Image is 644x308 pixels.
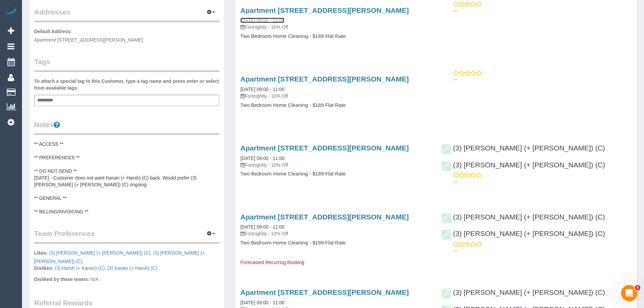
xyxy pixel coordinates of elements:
p: Fortnightly - 10% Off [240,230,431,237]
a: (3) [PERSON_NAME] (+ [PERSON_NAME]) (C) [441,161,605,169]
a: [DATE] 09:00 - 11:00 [240,300,284,305]
p: Fortnightly - 10% Off [240,24,431,30]
span: , [606,290,608,296]
p: Fortnightly - 10% Off [240,93,431,99]
p: --- [453,179,632,185]
span: N/A [91,277,98,282]
span: 5 [635,285,640,290]
a: [DATE] 09:00 - 11:00 [240,224,284,230]
a: Apartment [STREET_ADDRESS][PERSON_NAME] [240,6,409,14]
a: Apartment [STREET_ADDRESS][PERSON_NAME] [240,144,409,152]
a: Apartment [STREET_ADDRESS][PERSON_NAME] [240,213,409,221]
a: (3) Harsh (+ Kanan) (C) [55,265,104,271]
span: , [55,265,106,271]
p: --- [453,247,632,254]
a: (3) [PERSON_NAME] (+ [PERSON_NAME]) (C) [441,230,605,237]
p: --- [453,7,632,14]
pre: ** ACCESS ** ** PREFERENCES ** ** DO NOT SEND ** [DATE] - Customer does not want Kanan (+ Harsh) ... [34,141,219,215]
label: Disliked by these teams: [34,276,89,283]
a: [DATE] 09:00 - 11:00 [240,18,284,23]
span: Apartment [STREET_ADDRESS][PERSON_NAME] [34,37,143,43]
label: Default Address: [34,28,72,35]
label: To attach a special tag to this Customer, type a tag name and press enter or select from availabl... [34,78,219,91]
img: Automaid Logo [4,7,18,16]
span: , [49,250,152,256]
h4: Two Bedroom Home Cleaning - $189 Flat Rate [240,33,431,39]
p: --- [453,76,632,83]
a: [DATE] 09:00 - 11:00 [240,156,284,161]
h4: Two Bedroom Home Cleaning - $189 Flat Rate [240,240,431,246]
a: (3) [PERSON_NAME] (+ [PERSON_NAME]) (C) [34,250,205,264]
label: Dislikes: [34,265,54,271]
span: Forecasted Recurring Booking [240,260,304,265]
iframe: Intercom live chat [621,285,637,301]
h4: Two Bedroom Home Cleaning - $189 Flat Rate [240,171,431,177]
a: (3) [PERSON_NAME] (+ [PERSON_NAME]) (C) [441,144,605,152]
legend: Tags [34,57,219,72]
a: (3) Kanan (+ Harsh) (C) [108,265,157,271]
h4: Two Bedroom Home Cleaning - $189 Flat Rate [240,102,431,108]
legend: Team Preferences [34,229,219,244]
label: Likes: [34,250,48,256]
a: (3) [PERSON_NAME] (+ [PERSON_NAME]) (C) [441,288,605,296]
span: , [606,215,608,220]
a: (3) [PERSON_NAME] (+ [PERSON_NAME]) (C) [49,250,150,256]
legend: Notes [34,120,219,135]
p: Fortnightly - 10% Off [240,162,431,168]
a: Apartment [STREET_ADDRESS][PERSON_NAME] [240,75,409,83]
span: , [606,146,608,151]
a: (3) [PERSON_NAME] (+ [PERSON_NAME]) (C) [441,213,605,221]
a: [DATE] 09:00 - 11:00 [240,87,284,92]
a: Apartment [STREET_ADDRESS][PERSON_NAME] [240,288,409,296]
